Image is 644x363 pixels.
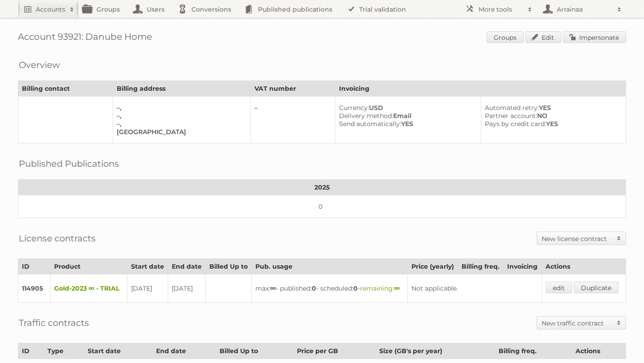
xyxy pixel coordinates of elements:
[252,259,408,274] th: Pub. usage
[335,81,626,97] th: Invoicing
[117,104,243,112] div: –,
[479,5,523,14] h2: More tools
[127,274,168,303] td: [DATE]
[19,58,60,72] h2: Overview
[485,104,619,112] div: YES
[542,259,626,274] th: Actions
[376,343,495,359] th: Size (GB's per year)
[458,259,504,274] th: Billing freq.
[407,259,458,274] th: Price (yearly)
[18,259,51,274] th: ID
[312,284,316,292] strong: 0
[216,343,293,359] th: Billed Up to
[117,112,243,120] div: –,
[394,284,400,292] strong: ∞
[612,317,626,329] span: Toggle
[18,274,51,303] td: 114905
[117,120,243,128] div: –,
[251,97,335,144] td: –
[44,343,84,359] th: Type
[353,284,358,292] strong: 0
[537,317,626,329] a: New traffic contract
[36,5,65,14] h2: Accounts
[407,274,542,303] td: Not applicable.
[360,284,400,292] span: remaining:
[495,343,572,359] th: Billing freq.
[251,81,335,97] th: VAT number
[542,319,612,328] h2: New traffic contract
[19,157,119,170] h2: Published Publications
[18,180,626,195] th: 2025
[487,31,524,43] a: Groups
[19,232,96,245] h2: License contracts
[168,259,205,274] th: End date
[574,282,619,293] a: Duplicate
[168,274,205,303] td: [DATE]
[339,112,393,120] span: Delivery method:
[339,112,474,120] div: Email
[113,81,251,97] th: Billing address
[339,104,369,112] span: Currency:
[205,259,251,274] th: Billed Up to
[18,195,626,218] td: 0
[153,343,216,359] th: End date
[339,120,401,128] span: Send automatically:
[572,343,626,359] th: Actions
[504,259,542,274] th: Invoicing
[19,316,89,329] h2: Traffic contracts
[485,112,619,120] div: NO
[485,104,539,112] span: Automated retry:
[525,31,561,43] a: Edit
[537,232,626,245] a: New license contract
[252,274,408,303] td: max: - published: - scheduled: -
[542,234,612,243] h2: New license contract
[18,343,44,359] th: ID
[546,282,572,293] a: edit
[485,112,537,120] span: Partner account:
[612,232,626,245] span: Toggle
[485,120,619,128] div: YES
[485,120,546,128] span: Pays by credit card:
[555,5,613,14] h2: Arrainaa
[563,31,626,43] a: Impersonate
[339,120,474,128] div: YES
[51,274,127,303] td: Gold-2023 ∞ - TRIAL
[270,284,276,292] strong: ∞
[51,259,127,274] th: Product
[127,259,168,274] th: Start date
[293,343,376,359] th: Price per GB
[339,104,474,112] div: USD
[84,343,152,359] th: Start date
[18,81,113,97] th: Billing contact
[117,128,243,136] div: [GEOGRAPHIC_DATA]
[18,31,626,45] h1: Account 93921: Danube Home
